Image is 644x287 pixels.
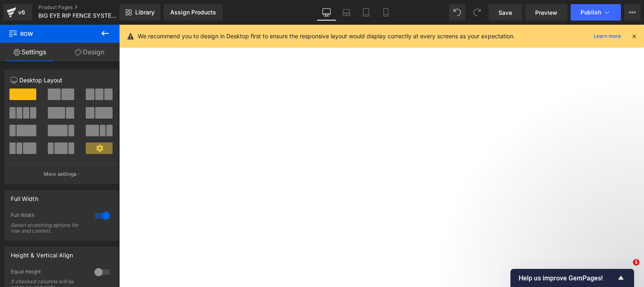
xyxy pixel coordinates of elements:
button: More settings [5,164,118,184]
a: Mobile [376,4,396,21]
span: Help us improve GemPages! [519,274,616,282]
iframe: Intercom live chat [616,259,636,279]
button: Show survey - Help us improve GemPages! [519,273,626,283]
div: Full Width [11,191,38,202]
div: Select stretching options for row and content. [11,222,85,234]
div: Assign Products [170,9,216,16]
span: Publish [581,9,601,16]
span: 1 [633,259,639,266]
button: More [624,4,641,21]
div: Height & Vertical Align [11,247,73,259]
span: Preview [535,8,557,17]
button: Redo [469,4,485,21]
a: Product Pages [38,4,133,11]
p: We recommend you to design in Desktop first to ensure the responsive layout would display correct... [138,32,515,41]
a: Design [60,43,120,61]
a: Laptop [336,4,356,21]
p: More settings [44,170,77,178]
a: Learn more [590,31,624,41]
span: Library [135,9,155,16]
div: v6 [16,7,27,18]
p: Desktop Layout [11,76,112,84]
a: Preview [525,4,567,21]
button: Undo [449,4,465,21]
a: Tablet [356,4,376,21]
span: Row [8,25,91,43]
div: Equal Height [11,268,86,277]
a: v6 [3,4,32,21]
button: Publish [571,4,621,21]
span: BIG EYE RIP FENCE SYSTEM-图文分离 [38,12,118,19]
a: Desktop [317,4,336,21]
div: Full Width [11,212,86,221]
span: Save [498,8,512,17]
a: New Library [120,4,160,21]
